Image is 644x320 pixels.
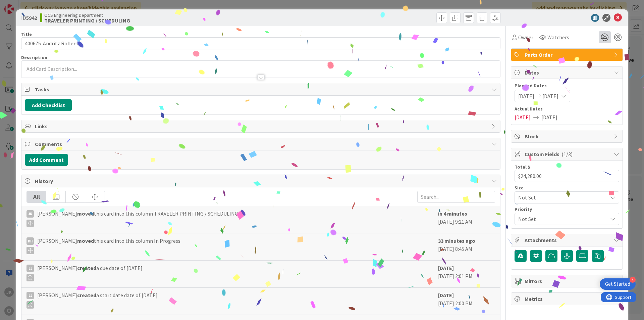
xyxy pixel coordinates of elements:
span: Support [14,1,31,9]
span: Tasks [35,85,488,93]
div: DH [26,237,34,245]
span: OCS Engineering Department [44,12,130,18]
b: moved [77,210,94,217]
div: [DATE] 9:21 AM [438,210,495,230]
label: Total $ [515,164,530,170]
b: 5942 [26,14,37,21]
button: Add Comment [25,154,68,166]
b: in 4 minutes [438,210,467,217]
span: Custom Fields [525,150,610,158]
b: [DATE] [438,265,454,271]
span: Not Set [518,214,604,224]
span: Block [525,132,610,140]
div: 4 [630,277,636,283]
b: created [77,265,96,271]
div: Get Started [605,281,630,287]
b: moved [77,237,94,244]
b: created [77,292,96,299]
span: [DATE] [542,92,558,100]
span: Attachments [525,236,610,244]
span: [DATE] [518,92,534,100]
div: [DATE] 8:45 AM [438,237,495,257]
div: [DATE] 2:00 PM [438,291,495,311]
span: Dates [525,68,610,77]
button: Add Checklist [25,99,72,111]
div: LJ [26,292,34,299]
input: type card name here... [21,37,500,49]
span: Actual Dates [515,105,619,112]
span: ID [21,14,37,22]
span: Planned Dates [515,82,619,89]
span: Watchers [547,33,569,41]
span: [PERSON_NAME] a start date date of [DATE] [37,291,158,309]
span: [PERSON_NAME] a due date of [DATE] [37,264,143,281]
span: Links [35,122,488,130]
span: [DATE] [541,113,557,121]
span: Metrics [525,295,610,303]
div: Open Get Started checklist, remaining modules: 4 [600,278,636,290]
div: Priority [515,207,619,212]
span: [DATE] [515,113,531,121]
span: History [35,177,488,185]
label: Title [21,31,32,37]
span: [PERSON_NAME] this card into this column In Progress [37,237,180,254]
b: [DATE] [438,292,454,299]
div: LJ [26,265,34,272]
b: 33 minutes ago [438,237,475,244]
span: Not Set [518,193,604,202]
input: Search... [417,191,495,203]
b: TRAVELER PRINTING / SCHEDULING [44,18,130,23]
span: Comments [35,140,488,148]
div: Size [515,185,619,190]
span: Owner [518,33,533,41]
span: Mirrors [525,277,610,285]
div: JK [26,210,34,218]
div: [DATE] 2:01 PM [438,264,495,284]
span: Description [21,54,47,60]
span: [PERSON_NAME] this card into this column TRAVELER PRINTING / SCHEDULING [37,210,238,227]
span: ( 1/3 ) [561,151,573,157]
span: Parts Order [525,51,610,59]
div: All [27,191,46,202]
